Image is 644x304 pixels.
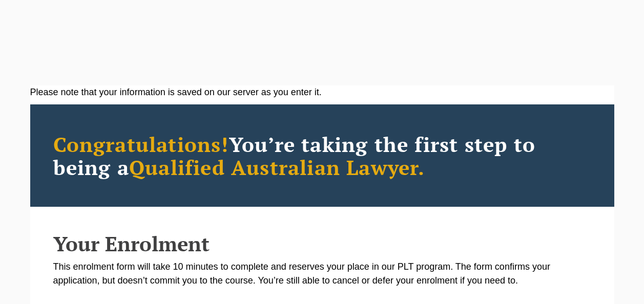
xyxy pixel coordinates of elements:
div: Please note that your information is saved on our server as you enter it. [30,85,614,99]
span: Congratulations! [53,131,229,158]
h2: You’re taking the first step to being a [53,133,591,179]
span: Qualified Australian Lawyer. [129,154,425,181]
h2: Your Enrolment [53,232,591,255]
